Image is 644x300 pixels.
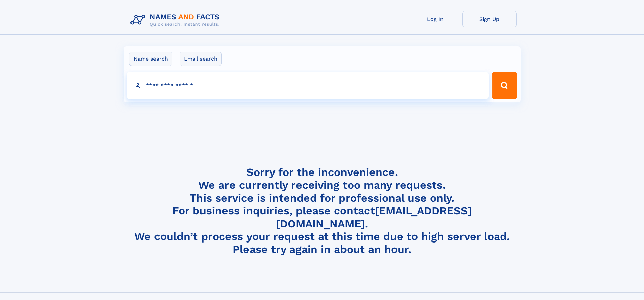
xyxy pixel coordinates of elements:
[128,11,225,29] img: Logo Names and Facts
[276,204,472,230] a: [EMAIL_ADDRESS][DOMAIN_NAME]
[127,72,489,99] input: search input
[180,52,222,66] label: Email search
[129,52,172,66] label: Name search
[128,166,517,256] h4: Sorry for the inconvenience. We are currently receiving too many requests. This service is intend...
[462,11,517,27] a: Sign Up
[492,72,517,99] button: Search Button
[408,11,462,27] a: Log In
